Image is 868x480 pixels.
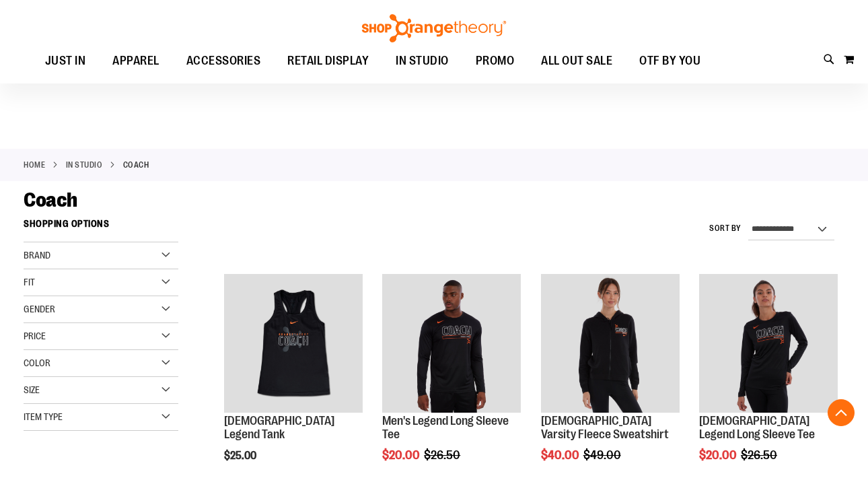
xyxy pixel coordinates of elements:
[541,274,680,415] a: OTF Ladies Coach FA22 Varsity Fleece Full Zip - Black primary image
[224,274,363,415] a: OTF Ladies Coach FA23 Legend Tank - Black primary image
[45,46,86,76] span: JUST IN
[709,223,742,234] label: Sort By
[639,46,700,76] span: OTF BY YOU
[112,46,159,76] span: APPAREL
[699,274,838,413] img: OTF Ladies Coach FA22 Legend LS Tee - Black primary image
[224,414,334,441] a: [DEMOGRAPHIC_DATA] Legend Tank
[699,274,838,415] a: OTF Ladies Coach FA22 Legend LS Tee - Black primary image
[699,448,739,462] span: $20.00
[424,448,462,462] span: $26.50
[24,304,55,314] span: Gender
[24,188,77,211] span: Coach
[224,274,363,413] img: OTF Ladies Coach FA23 Legend Tank - Black primary image
[583,448,623,462] span: $49.00
[186,46,261,76] span: ACCESSORIES
[287,46,369,76] span: RETAIL DISPLAY
[24,250,50,261] span: Brand
[382,274,521,415] a: OTF Mens Coach FA22 Legend 2.0 LS Tee - Black primary image
[382,414,509,441] a: Men's Legend Long Sleeve Tee
[476,46,515,76] span: PROMO
[24,331,46,341] span: Price
[66,159,103,171] a: IN STUDIO
[24,212,178,242] strong: Shopping Options
[123,159,149,171] strong: Coach
[541,274,680,413] img: OTF Ladies Coach FA22 Varsity Fleece Full Zip - Black primary image
[24,411,63,422] span: Item Type
[396,46,449,76] span: IN STUDIO
[828,399,855,426] button: Back To Top
[541,46,612,76] span: ALL OUT SALE
[360,14,508,42] img: Shop Orangetheory
[224,450,258,462] span: $25.00
[24,357,50,368] span: Color
[24,159,45,171] a: Home
[24,277,35,287] span: Fit
[541,414,669,441] a: [DEMOGRAPHIC_DATA] Varsity Fleece Sweatshirt
[741,448,779,462] span: $26.50
[699,414,815,441] a: [DEMOGRAPHIC_DATA] Legend Long Sleeve Tee
[541,448,581,462] span: $40.00
[382,448,422,462] span: $20.00
[382,274,521,413] img: OTF Mens Coach FA22 Legend 2.0 LS Tee - Black primary image
[24,384,40,395] span: Size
